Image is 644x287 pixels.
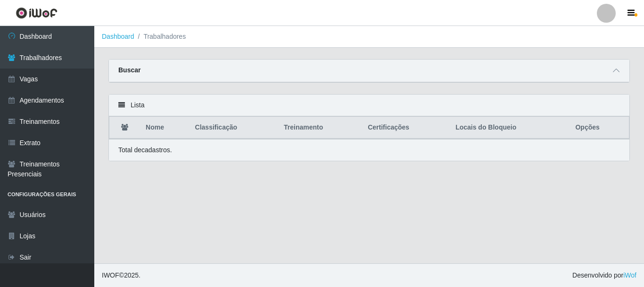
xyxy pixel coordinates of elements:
a: iWof [623,271,636,279]
th: Treinamento [278,117,362,139]
a: Dashboard [102,33,134,40]
span: Desenvolvido por [572,270,636,280]
th: Certificações [362,117,450,139]
th: Locais do Bloqueio [450,117,570,139]
strong: Buscar [118,66,140,74]
li: Trabalhadores [134,32,186,42]
nav: breadcrumb [94,26,644,48]
p: Total de cadastros. [118,145,172,155]
span: IWOF [102,271,119,279]
span: © 2025 . [102,270,140,280]
th: Nome [140,117,189,139]
div: Lista [109,95,629,116]
img: CoreUI Logo [16,7,58,19]
th: Opções [570,117,629,139]
th: Classificação [190,117,279,139]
